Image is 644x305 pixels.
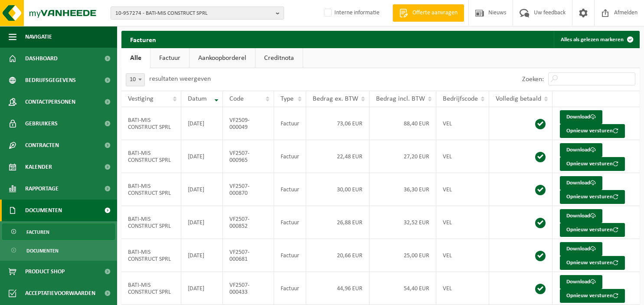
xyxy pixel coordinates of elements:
button: Opnieuw versturen [560,256,625,270]
span: Bedrijfsgegevens [25,69,76,91]
td: 30,00 EUR [306,173,369,206]
td: VF2507-000965 [223,140,274,173]
button: Opnieuw versturen [560,157,625,171]
td: 25,00 EUR [369,239,436,272]
td: VEL [436,140,489,173]
h2: Facturen [121,31,165,48]
td: 54,40 EUR [369,272,436,305]
td: 20,66 EUR [306,239,369,272]
span: Code [229,95,244,102]
span: Gebruikers [25,113,58,134]
span: Contactpersonen [25,91,75,113]
span: Rapportage [25,178,59,200]
span: Documenten [25,200,62,221]
td: 88,40 EUR [369,107,436,140]
span: Acceptatievoorwaarden [25,282,95,304]
button: 10-957274 - BATI-MIS CONSTRUCT SPRL [111,7,284,20]
td: VEL [436,206,489,239]
td: [DATE] [181,107,223,140]
label: Interne informatie [322,7,379,20]
span: Vestiging [128,95,154,102]
td: VF2507-000433 [223,272,274,305]
td: [DATE] [181,173,223,206]
label: resultaten weergeven [149,75,211,82]
td: BATI-MIS CONSTRUCT SPRL [121,272,181,305]
td: BATI-MIS CONSTRUCT SPRL [121,206,181,239]
td: BATI-MIS CONSTRUCT SPRL [121,107,181,140]
td: Factuur [274,107,306,140]
td: 27,20 EUR [369,140,436,173]
td: [DATE] [181,140,223,173]
a: Alle [121,48,150,68]
td: BATI-MIS CONSTRUCT SPRL [121,140,181,173]
td: [DATE] [181,239,223,272]
a: Offerte aanvragen [392,4,464,22]
td: VF2509-000049 [223,107,274,140]
td: Factuur [274,140,306,173]
td: VF2507-000681 [223,239,274,272]
td: VF2507-000852 [223,206,274,239]
a: Aankoopborderel [190,48,255,68]
td: 26,88 EUR [306,206,369,239]
td: 32,52 EUR [369,206,436,239]
span: Facturen [26,224,49,240]
span: Navigatie [25,26,52,48]
span: Offerte aanvragen [410,9,460,17]
td: 44,96 EUR [306,272,369,305]
button: Opnieuw versturen [560,124,625,138]
td: 73,06 EUR [306,107,369,140]
span: Product Shop [25,261,65,282]
span: Type [281,95,294,102]
span: Kalender [25,156,52,178]
a: Download [560,110,602,124]
button: Opnieuw versturen [560,223,625,237]
td: Factuur [274,173,306,206]
a: Download [560,209,602,223]
a: Download [560,143,602,157]
a: Facturen [2,223,115,240]
td: VF2507-000870 [223,173,274,206]
td: VEL [436,107,489,140]
label: Zoeken: [522,76,544,83]
button: Opnieuw versturen [560,190,625,204]
td: VEL [436,173,489,206]
td: Factuur [274,206,306,239]
td: [DATE] [181,206,223,239]
td: Factuur [274,239,306,272]
button: Opnieuw versturen [560,289,625,303]
span: Datum [188,95,207,102]
a: Factuur [150,48,189,68]
td: 22,48 EUR [306,140,369,173]
span: Bedrag incl. BTW [376,95,425,102]
span: Documenten [26,243,59,259]
span: 10-957274 - BATI-MIS CONSTRUCT SPRL [115,7,272,20]
td: VEL [436,239,489,272]
td: 36,30 EUR [369,173,436,206]
a: Creditnota [255,48,303,68]
button: Alles als gelezen markeren [554,31,639,48]
a: Download [560,176,602,190]
td: [DATE] [181,272,223,305]
td: BATI-MIS CONSTRUCT SPRL [121,173,181,206]
a: Download [560,242,602,256]
span: Contracten [25,134,59,156]
span: Bedrag ex. BTW [313,95,358,102]
td: BATI-MIS CONSTRUCT SPRL [121,239,181,272]
td: VEL [436,272,489,305]
span: 10 [126,74,144,86]
span: Bedrijfscode [443,95,478,102]
a: Download [560,275,602,289]
span: Dashboard [25,48,58,69]
span: 10 [126,73,145,86]
span: Volledig betaald [496,95,541,102]
td: Factuur [274,272,306,305]
a: Documenten [2,242,115,259]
